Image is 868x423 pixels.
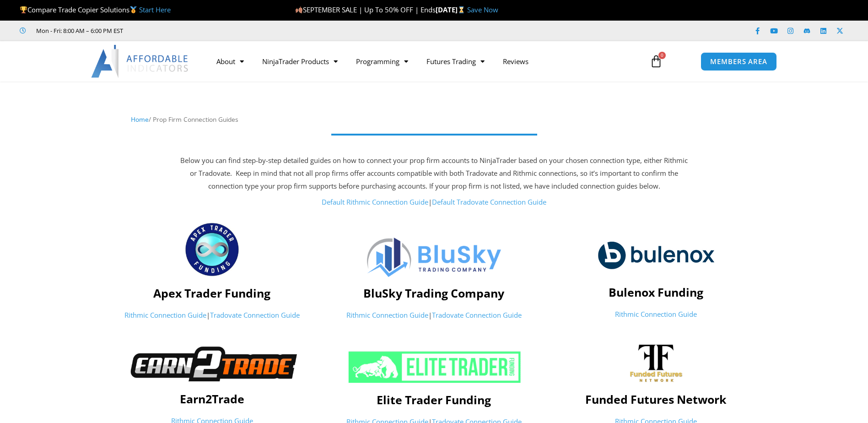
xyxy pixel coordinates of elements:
img: Logo | Affordable Indicators – NinjaTrader [367,238,501,277]
a: Save Now [467,5,498,14]
a: Start Here [139,5,171,14]
a: Tradovate Connection Guide [432,310,522,320]
strong: [DATE] [436,5,467,14]
p: | [106,309,318,322]
h4: Bulenox Funding [550,285,762,299]
p: | [328,309,540,322]
img: 🥇 [130,6,137,13]
a: MEMBERS AREA [701,52,777,71]
a: Futures Trading [417,51,494,72]
a: 0 [636,48,676,75]
a: Home [131,115,149,124]
h4: BluSky Trading Company [328,286,540,300]
a: Rithmic Connection Guide [346,310,428,320]
h4: Apex Trader Funding [106,286,318,300]
img: 🏆 [20,6,27,13]
img: 🍂 [296,6,302,13]
img: LogoAI | Affordable Indicators – NinjaTrader [91,45,189,78]
p: Below you can find step-by-step detailed guides on how to connect your prop firm accounts to Ninj... [178,154,690,193]
a: Rithmic Connection Guide [124,310,206,320]
a: Programming [347,51,417,72]
span: MEMBERS AREA [710,58,767,65]
nav: Breadcrumb [131,114,737,125]
span: 0 [658,52,666,59]
img: apex_Logo1 | Affordable Indicators – NinjaTrader [184,222,240,277]
span: Compare Trade Copier Solutions [20,5,171,14]
a: Rithmic Connection Guide [615,309,697,319]
nav: Menu [207,51,639,72]
img: ETF 2024 NeonGrn 1 | Affordable Indicators – NinjaTrader [347,351,522,384]
a: Default Tradovate Connection Guide [432,197,546,206]
a: NinjaTrader Products [253,51,347,72]
a: Tradovate Connection Guide [210,310,300,320]
a: About [207,51,253,72]
iframe: Customer reviews powered by Trustpilot [136,26,273,35]
span: SEPTEMBER SALE | Up To 50% OFF | Ends [295,5,436,14]
img: ⌛ [458,6,465,13]
a: Reviews [494,51,538,72]
img: channels4_profile | Affordable Indicators – NinjaTrader [630,344,683,383]
a: Default Rithmic Connection Guide [322,197,428,206]
span: Mon - Fri: 8:00 AM – 6:00 PM EST [34,25,123,36]
h4: Elite Trader Funding [328,393,540,407]
img: Earn2TradeNB | Affordable Indicators – NinjaTrader [119,345,305,383]
p: | [178,196,690,209]
h4: Funded Futures Network [550,392,762,406]
h4: Earn2Trade [106,392,318,406]
img: logo-2 | Affordable Indicators – NinjaTrader [598,234,715,276]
